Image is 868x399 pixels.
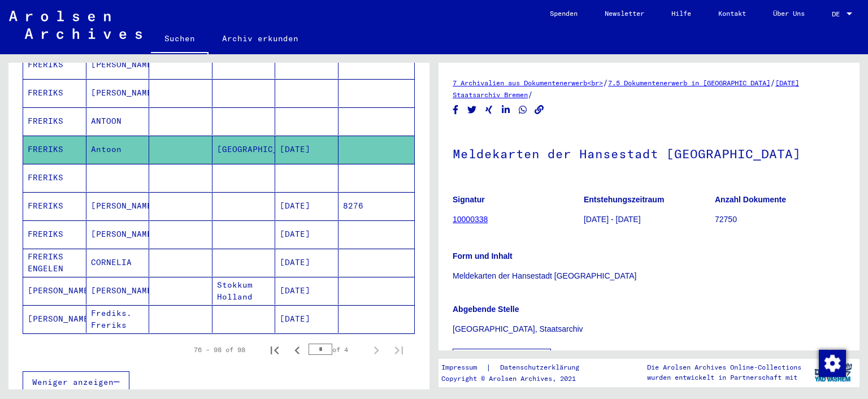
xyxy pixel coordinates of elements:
[212,277,276,305] mat-cell: Stokkum Holland
[86,192,150,220] mat-cell: [PERSON_NAME]
[819,350,846,377] img: Zustimmung ändern
[453,270,845,282] p: Meldekarten der Hansestadt [GEOGRAPHIC_DATA]
[9,11,142,39] img: Arolsen_neg.svg
[86,249,150,276] mat-cell: CORNELIA
[388,339,410,361] button: Last page
[194,345,245,355] div: 76 – 98 of 98
[453,251,513,261] b: Form und Inhalt
[483,103,495,117] button: Share on Xing
[23,192,86,220] mat-cell: FRERIKS
[86,79,150,107] mat-cell: [PERSON_NAME]
[603,77,608,88] span: /
[263,339,286,361] button: First page
[453,305,519,314] b: Abgebende Stelle
[23,249,86,276] mat-cell: FRERIKS ENGELEN
[23,277,86,305] mat-cell: [PERSON_NAME]
[812,358,854,387] img: yv_logo.png
[23,79,86,107] mat-cell: FRERIKS
[608,79,770,87] a: 7.5 Dokumentenerwerb in [GEOGRAPHIC_DATA]
[453,79,603,87] a: 7 Archivalien aus Dokumentenerwerb<br>
[32,377,114,387] span: Weniger anzeigen
[86,220,150,248] mat-cell: [PERSON_NAME]
[453,215,488,224] a: 10000338
[23,220,86,248] mat-cell: FRERIKS
[86,305,150,333] mat-cell: Frediks. Freriks
[441,362,486,374] a: Impressum
[275,277,338,305] mat-cell: [DATE]
[453,323,845,335] p: [GEOGRAPHIC_DATA], Staatsarchiv
[286,339,309,361] button: Previous page
[86,136,150,163] mat-cell: Antoon
[275,220,338,248] mat-cell: [DATE]
[441,374,593,384] p: Copyright © Arolsen Archives, 2021
[450,103,462,117] button: Share on Facebook
[23,107,86,135] mat-cell: FRERIKS
[584,214,714,225] p: [DATE] - [DATE]
[275,305,338,333] mat-cell: [DATE]
[86,277,150,305] mat-cell: [PERSON_NAME]
[533,103,545,117] button: Copy link
[441,362,593,374] div: |
[528,89,533,99] span: /
[715,214,845,225] p: 72750
[275,192,338,220] mat-cell: [DATE]
[212,136,276,163] mat-cell: [GEOGRAPHIC_DATA]
[23,51,86,79] mat-cell: FRERIKS
[209,25,312,52] a: Archiv erkunden
[453,128,845,177] h1: Meldekarten der Hansestadt [GEOGRAPHIC_DATA]
[365,339,388,361] button: Next page
[466,103,478,117] button: Share on Twitter
[23,371,129,393] button: Weniger anzeigen
[86,107,150,135] mat-cell: ANTOON
[584,195,664,204] b: Entstehungszeitraum
[647,362,801,372] p: Die Arolsen Archives Online-Collections
[517,103,529,117] button: Share on WhatsApp
[453,349,551,370] button: Zeige alle Metadaten
[770,77,775,88] span: /
[309,344,365,355] div: of 4
[338,192,415,220] mat-cell: 8276
[275,249,338,276] mat-cell: [DATE]
[23,164,86,192] mat-cell: FRERIKS
[832,10,844,18] span: DE
[23,136,86,163] mat-cell: FRERIKS
[715,195,786,204] b: Anzahl Dokumente
[86,51,150,79] mat-cell: [PERSON_NAME]
[275,136,338,163] mat-cell: [DATE]
[151,25,209,54] a: Suchen
[500,103,512,117] button: Share on LinkedIn
[491,362,593,374] a: Datenschutzerklärung
[647,372,801,383] p: wurden entwickelt in Partnerschaft mit
[23,305,86,333] mat-cell: [PERSON_NAME]
[453,195,485,204] b: Signatur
